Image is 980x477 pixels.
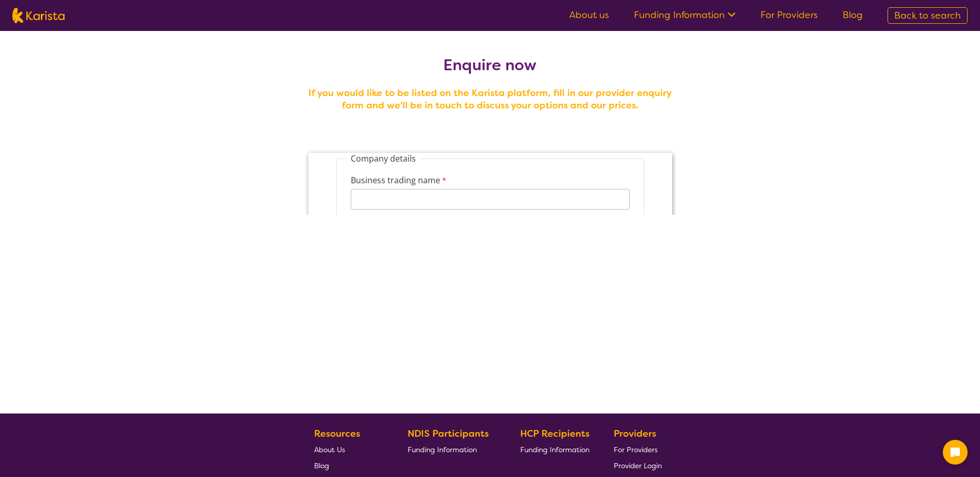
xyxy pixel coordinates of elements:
b: Providers [614,427,656,440]
a: Back to search [888,7,968,24]
span: Provider Login [614,461,662,470]
legend: Company details [42,15,116,27]
b: Resources [314,427,360,440]
a: Funding Information [408,441,496,457]
span: Back to search [894,9,961,22]
span: For Providers [614,445,658,454]
a: Provider Login [614,457,662,473]
img: Karista logo [12,8,65,23]
a: Blog [843,9,863,21]
iframe: Chat Window [934,434,966,466]
span: Funding Information [520,445,589,454]
span: Blog [314,461,329,470]
a: Funding Information [634,9,736,21]
input: Business trading name [46,52,325,72]
a: About Us [314,441,383,457]
a: Funding Information [520,441,589,457]
h4: If you would like to be listed on the Karista platform, fill in our provider enquiry form and we'... [304,87,676,112]
b: NDIS Participants [408,427,489,440]
a: For Providers [614,441,662,457]
span: Funding Information [408,445,477,454]
h2: Enquire now [304,56,676,74]
a: For Providers [760,9,818,21]
a: About us [569,9,609,21]
a: Blog [314,457,383,473]
b: HCP Recipients [520,427,589,440]
label: Business trading name [46,37,145,52]
span: About Us [314,445,345,454]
